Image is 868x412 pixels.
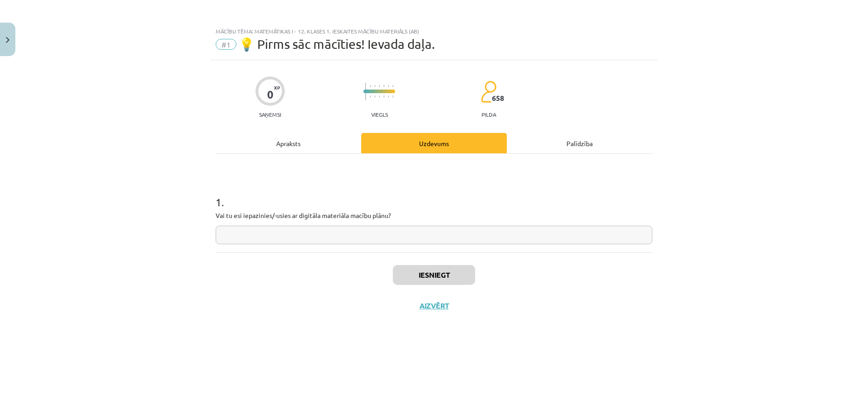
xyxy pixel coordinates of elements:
[371,111,388,118] p: Viegls
[417,301,451,310] button: Aizvērt
[370,95,371,98] img: icon-short-line-57e1e144782c952c97e751825c79c345078a6d821885a25fce030b3d8c18986b.svg
[216,28,652,34] div: Mācību tēma: Matemātikas i - 12. klases 1. ieskaites mācību materiāls (ab)
[216,211,652,220] p: Vai tu esi iepazinies/-usies ar digitāla materiāla macību plānu?
[216,39,236,50] span: #1
[370,85,371,87] img: icon-short-line-57e1e144782c952c97e751825c79c345078a6d821885a25fce030b3d8c18986b.svg
[216,180,652,208] h1: 1 .
[274,85,280,90] span: XP
[6,37,9,43] img: icon-close-lesson-0947bae3869378f0d4975bcd49f059093ad1ed9edebbc8119c70593378902aed.svg
[379,85,380,87] img: icon-short-line-57e1e144782c952c97e751825c79c345078a6d821885a25fce030b3d8c18986b.svg
[481,111,496,118] p: pilda
[392,95,393,98] img: icon-short-line-57e1e144782c952c97e751825c79c345078a6d821885a25fce030b3d8c18986b.svg
[255,111,285,118] p: Saņemsi
[374,95,375,98] img: icon-short-line-57e1e144782c952c97e751825c79c345078a6d821885a25fce030b3d8c18986b.svg
[388,85,389,87] img: icon-short-line-57e1e144782c952c97e751825c79c345078a6d821885a25fce030b3d8c18986b.svg
[388,95,389,98] img: icon-short-line-57e1e144782c952c97e751825c79c345078a6d821885a25fce030b3d8c18986b.svg
[216,133,361,153] div: Apraksts
[239,37,435,52] span: 💡 Pirms sāc mācīties! Ievada daļa.
[383,85,384,87] img: icon-short-line-57e1e144782c952c97e751825c79c345078a6d821885a25fce030b3d8c18986b.svg
[507,133,652,153] div: Palīdzība
[393,265,475,285] button: Iesniegt
[481,81,496,103] img: students-c634bb4e5e11cddfef0936a35e636f08e4e9abd3cc4e673bd6f9a4125e45ecb1.svg
[374,85,375,87] img: icon-short-line-57e1e144782c952c97e751825c79c345078a6d821885a25fce030b3d8c18986b.svg
[492,94,504,102] span: 658
[392,85,393,87] img: icon-short-line-57e1e144782c952c97e751825c79c345078a6d821885a25fce030b3d8c18986b.svg
[361,133,507,153] div: Uzdevums
[379,95,380,98] img: icon-short-line-57e1e144782c952c97e751825c79c345078a6d821885a25fce030b3d8c18986b.svg
[267,88,274,101] div: 0
[365,83,366,100] img: icon-long-line-d9ea69661e0d244f92f715978eff75569469978d946b2353a9bb055b3ed8787d.svg
[383,95,384,98] img: icon-short-line-57e1e144782c952c97e751825c79c345078a6d821885a25fce030b3d8c18986b.svg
